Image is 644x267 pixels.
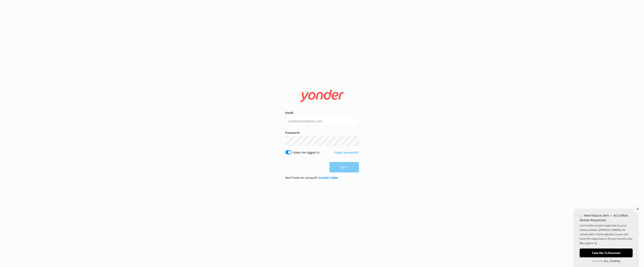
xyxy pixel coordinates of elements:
button: Show password [351,137,359,145]
a: Forgot password? [334,150,359,154]
label: Email [285,110,359,115]
input: user@emailaddress.com [285,116,359,126]
p: Don’t have an account? [285,175,338,180]
label: Password [285,130,359,135]
label: Keep me logged in [293,150,320,155]
a: Contact Sales [319,176,338,180]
